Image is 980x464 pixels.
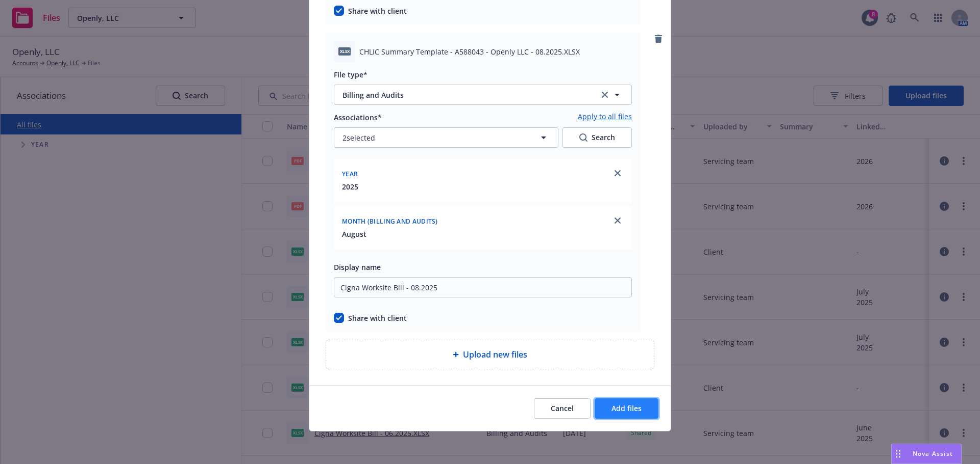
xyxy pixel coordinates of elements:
button: Add files [595,398,658,419]
button: 2025 [342,181,358,192]
input: Add display name here... [334,277,632,297]
span: Share with client [348,6,407,16]
span: Share with client [348,313,407,323]
a: remove [652,33,665,45]
button: August [342,229,366,239]
span: Nova Assist [913,449,953,458]
span: CHLIC Summary Template - A588043 - Openly LLC - 08.2025.XLSX [359,46,580,57]
button: Cancel [534,398,591,419]
span: Year [342,170,358,178]
button: Billing and Auditsclear selection [334,85,632,105]
span: Upload new files [463,348,527,361]
span: XLSX [338,47,351,55]
span: 2 selected [342,132,375,143]
span: File type* [334,70,367,79]
span: Display name [334,262,381,272]
span: Cancel [551,403,574,413]
span: Add files [611,403,642,413]
a: clear selection [599,89,611,101]
button: SearchSearch [562,127,632,148]
span: Billing and Audits [342,90,584,100]
button: 2selected [334,127,558,148]
span: Month (Billing and Audits) [342,217,438,226]
div: Search [579,128,615,147]
span: Associations* [334,113,382,122]
button: Nova Assist [891,444,962,464]
svg: Search [579,133,587,142]
div: Drag to move [892,444,904,463]
a: close [611,214,624,227]
a: Apply to all files [578,111,632,123]
a: close [611,167,624,179]
div: Upload new files [326,340,654,369]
